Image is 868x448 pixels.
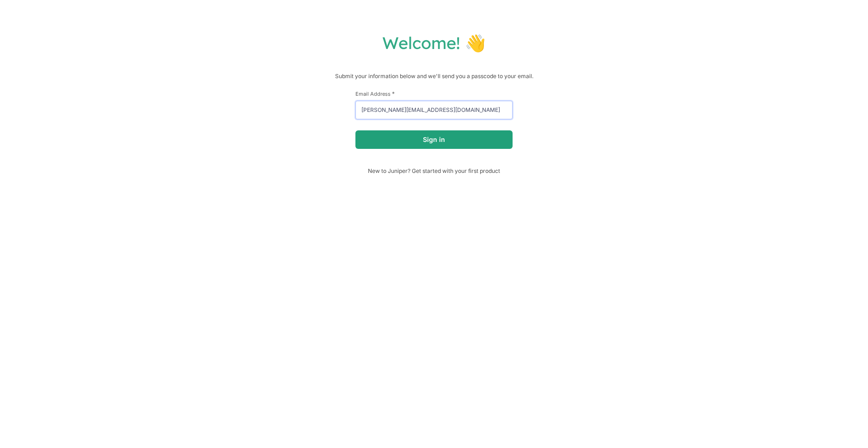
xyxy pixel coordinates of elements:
[355,101,513,119] input: email@example.com
[355,130,513,149] button: Sign in
[355,90,513,97] label: Email Address
[9,32,859,53] h1: Welcome! 👋
[355,167,513,174] span: New to Juniper? Get started with your first product
[392,90,395,97] span: This field is required.
[9,72,859,81] p: Submit your information below and we'll send you a passcode to your email.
